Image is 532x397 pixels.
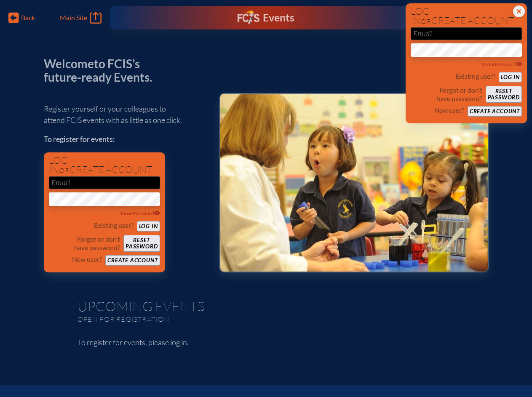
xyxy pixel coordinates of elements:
div: FCIS Events — Future ready [201,10,331,25]
a: Main Site [60,12,101,24]
span: Main Site [60,13,87,22]
span: or [421,17,431,26]
p: To register for events, please log in. [78,337,455,348]
img: Events [220,94,488,272]
span: Back [21,13,35,22]
button: Create account [105,255,160,266]
p: Existing user? [94,221,134,229]
button: Log in [499,72,522,83]
span: or [59,166,70,175]
p: Forgot or don’t have password? [49,235,120,252]
p: Forgot or don’t have password? [411,86,482,103]
button: Create account [468,106,522,117]
button: Resetpassword [123,235,160,252]
button: Log in [137,221,160,232]
p: Open for registration [78,315,300,323]
button: Resetpassword [486,86,522,103]
span: Show Password [482,61,522,67]
p: Register yourself or your colleagues to attend FCIS events with as little as one click. [44,103,206,126]
p: Welcome to FCIS’s future-ready Events. [44,57,162,84]
p: Existing user? [456,72,495,80]
input: Email [411,27,522,40]
p: New user? [434,106,464,115]
input: Email [49,176,160,189]
h1: Log in create account [49,156,160,175]
span: Show Password [120,210,160,216]
p: New user? [72,255,102,264]
h1: Upcoming Events [78,299,455,313]
h1: Log in create account [411,7,522,26]
p: To register for events: [44,133,206,145]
